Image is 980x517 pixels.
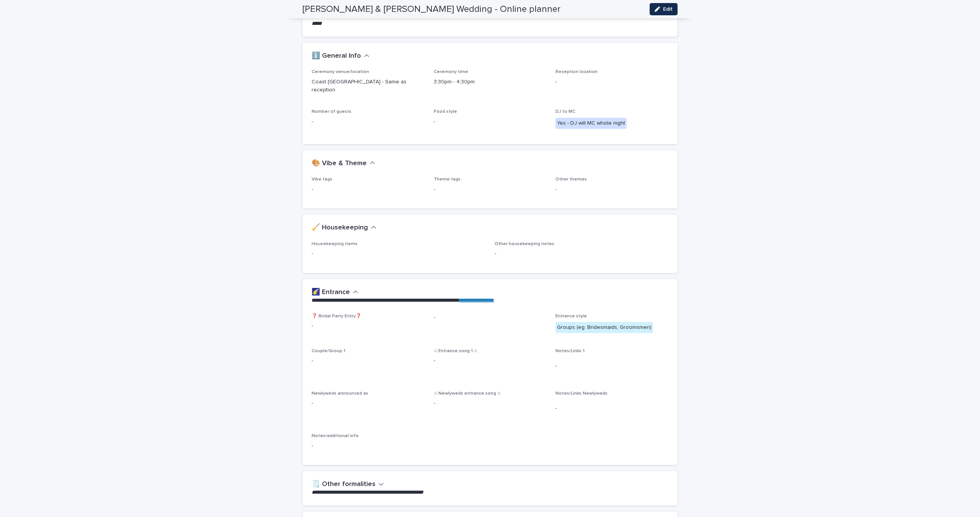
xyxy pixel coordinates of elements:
[302,4,560,15] h2: [PERSON_NAME] & [PERSON_NAME] Wedding - Online planner
[495,242,554,246] span: Other housekeeping notes
[312,480,384,489] button: 🗒️ Other formalities
[312,288,350,297] h2: 🌠 Entrance
[312,357,425,365] p: -
[312,109,351,114] span: Number of guests
[312,399,425,407] p: -
[434,177,461,182] span: Theme tags
[495,250,668,258] p: -
[312,442,313,450] p: -
[434,349,477,353] span: ♫ Entrance song 1 ♫
[555,70,598,74] span: Reception location
[312,391,368,396] span: Newlyweds announced as
[312,434,359,438] span: Notes/additional info
[434,70,468,74] span: Ceremony time
[312,314,361,319] span: ❓ Bridal Party Entry❓
[555,314,587,319] span: Entrance style
[555,349,585,353] span: Notes/Links 1
[434,118,547,126] p: -
[434,391,501,396] span: ♫ Newlyweds entrance song ♫
[555,78,668,86] p: -
[555,405,668,413] p: -
[434,399,547,407] p: -
[312,70,369,74] span: Ceremony venue/location
[555,185,668,193] p: -
[312,185,425,193] p: -
[312,322,425,330] p: -
[312,480,376,489] h2: 🗒️ Other formalities
[312,349,345,353] span: Couple/Group 1
[312,177,332,182] span: Vibe tags
[312,242,358,246] span: Housekeeping items
[434,109,457,114] span: Food style
[434,185,547,193] p: -
[312,288,358,297] button: 🌠 Entrance
[312,159,367,168] h2: 🎨 Vibe & Theme
[434,78,547,86] p: 3:30pm - 4:30pm
[650,3,678,15] button: Edit
[312,78,425,94] p: Coast [GEOGRAPHIC_DATA] - Same as reception
[312,250,485,258] p: -
[312,224,376,232] button: 🧹 Housekeeping
[555,118,627,129] div: Yes - DJ will MC whole night
[312,52,369,60] button: ℹ️ General Info
[312,224,368,232] h2: 🧹 Housekeeping
[555,322,653,333] div: Groups (eg: Bridesmaids, Groomsmen)
[312,118,425,126] p: -
[434,357,435,365] p: -
[312,159,375,168] button: 🎨 Vibe & Theme
[555,391,608,396] span: Notes/Links Newlyweds
[663,7,673,12] span: Edit
[555,362,668,370] p: -
[434,314,547,322] p: -
[312,52,361,60] h2: ℹ️ General Info
[555,177,587,182] span: Other themes
[555,109,575,114] span: DJ to MC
